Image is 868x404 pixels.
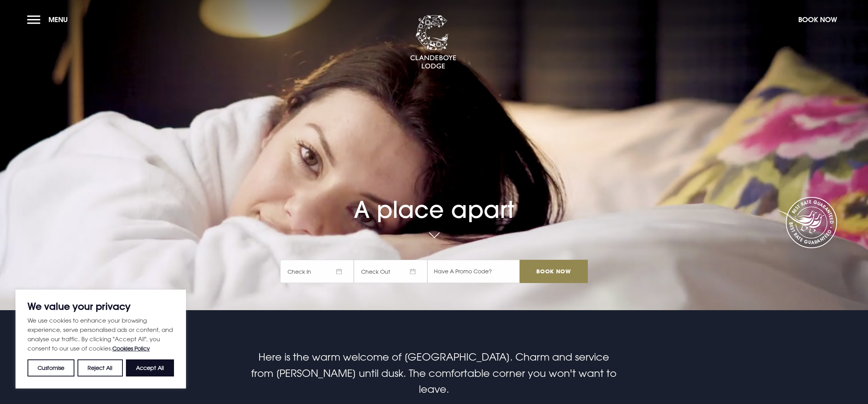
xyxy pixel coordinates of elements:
[520,260,588,283] input: Book Now
[410,15,456,69] img: Clandeboye Lodge
[15,290,186,388] div: We value your privacy
[28,316,174,353] p: We use cookies to enhance your browsing experience, serve personalised ads or content, and analys...
[427,260,520,283] input: Have A Promo Code?
[48,15,68,24] span: Menu
[28,302,174,311] p: We value your privacy
[77,359,122,376] button: Reject All
[112,345,150,352] a: Cookies Policy
[28,359,74,376] button: Customise
[280,260,354,283] span: Check In
[794,11,841,28] button: Book Now
[126,359,174,376] button: Accept All
[27,11,72,28] button: Menu
[250,349,618,397] p: Here is the warm welcome of [GEOGRAPHIC_DATA]. Charm and service from [PERSON_NAME] until dusk. T...
[280,171,588,223] h1: A place apart
[354,260,427,283] span: Check Out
